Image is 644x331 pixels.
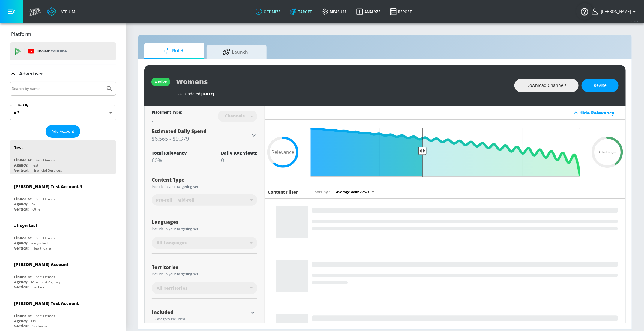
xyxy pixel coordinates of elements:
button: Open Resource Center [576,3,593,20]
div: Zefr [31,202,38,207]
div: All Languages [152,237,257,249]
div: Other [32,207,42,212]
div: Atrium [58,9,75,14]
span: Relevance [271,150,294,155]
div: Languages [152,220,257,224]
div: [PERSON_NAME] Test Account 1Linked as:Zefr DemosAgency:ZefrVertical:Other [10,179,116,213]
span: Revise [594,82,607,89]
button: Download Channels [514,79,579,92]
div: Zefr Demos [35,313,55,318]
div: alicyn testLinked as:Zefr DemosAgency:alicyn testVertical:Healthcare [10,218,116,252]
div: Vertical: [14,246,29,251]
input: Final Threshold [307,128,583,177]
p: Platform [11,31,31,37]
div: Vertical: [14,285,29,290]
div: alicyn test [14,223,37,228]
div: Zefr Demos [35,274,55,279]
div: Content Type [152,177,257,182]
p: Advertiser [19,70,43,77]
span: Download Channels [526,82,567,89]
div: Include in your targeting set [152,227,257,231]
label: Sort By [17,103,30,107]
span: Launch [213,45,258,59]
span: v 4.25.2 [630,20,638,23]
div: Linked as: [14,274,32,279]
span: Sort by [315,189,330,194]
div: alicyn test [31,241,48,246]
button: Revise [582,79,619,92]
div: Mike Test Agency [31,279,61,285]
div: 1 Category Included [152,317,248,321]
div: Platform [10,26,116,43]
div: Vertical: [14,324,29,329]
div: Hide Relevancy [265,106,625,120]
div: Agency: [14,318,28,324]
span: Calculating... [599,151,616,154]
div: [PERSON_NAME] AccountLinked as:Zefr DemosAgency:Mike Test AgencyVertical:Fashion [10,257,116,291]
p: Youtube [51,48,67,54]
div: Zefr Demos [35,197,55,202]
div: DV360: Youtube [10,42,116,60]
div: Advertiser [10,65,116,82]
div: [PERSON_NAME] Account [14,262,68,267]
div: Daily Avg Views: [221,150,257,156]
div: Linked as: [14,197,32,202]
h6: Content Filter [268,189,298,195]
p: DV360: [37,48,67,55]
div: [PERSON_NAME] Test Account [14,300,79,306]
div: [PERSON_NAME] Test AccountLinked as:Zefr DemosAgency:NAVertical:Software [10,296,116,330]
div: A-Z [10,105,116,120]
div: Territories [152,265,257,270]
a: Analyze [352,1,385,22]
div: Total Relevancy [152,150,187,156]
div: TestLinked as:Zefr DemosAgency:TestVertical:Financial Services [10,140,116,174]
div: Vertical: [14,168,29,173]
span: All Territories [157,285,187,291]
span: Pre-roll + Mid-roll [156,197,195,203]
div: Zefr Demos [35,158,55,163]
span: Add Account [52,128,74,135]
h3: $6,565 - $9,379 [152,134,250,143]
div: Zefr Demos [35,235,55,241]
div: Agency: [14,163,28,168]
div: Agency: [14,202,28,207]
a: measure [317,1,352,22]
div: 0 [221,157,257,164]
div: Average daily views [333,188,376,196]
button: Add Account [46,125,80,138]
div: Last Updated: [176,91,508,96]
a: Atrium [47,7,75,16]
div: active [155,79,167,84]
div: Agency: [14,279,28,285]
div: Vertical: [14,207,29,212]
span: Build [150,44,196,58]
span: login as: veronica.hernandez@zefr.com [599,10,631,14]
a: Report [385,1,417,22]
div: Linked as: [14,235,32,241]
div: Fashion [32,285,45,290]
div: Healthcare [32,246,51,251]
div: Placement Type: [152,110,182,116]
div: Software [32,324,47,329]
div: Agency: [14,241,28,246]
div: All Territories [152,282,257,294]
a: Target [285,1,317,22]
span: All Languages [157,240,187,246]
span: [DATE] [201,91,214,96]
div: 60% [152,157,187,164]
div: Linked as: [14,158,32,163]
div: Included [152,310,248,315]
button: [PERSON_NAME] [592,8,638,15]
div: Financial Services [32,168,62,173]
a: optimize [251,1,285,22]
div: Hide Relevancy [580,110,622,116]
div: Linked as: [14,313,32,318]
div: Test [31,163,38,168]
div: [PERSON_NAME] Test Account 1 [14,184,82,189]
div: Test [14,145,23,150]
